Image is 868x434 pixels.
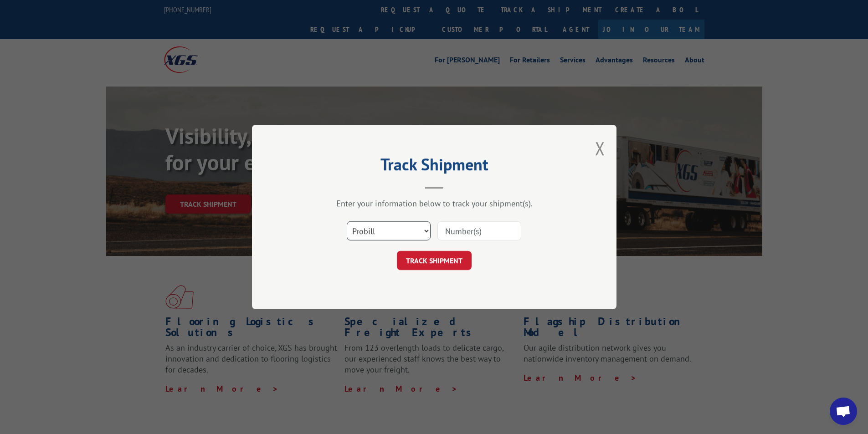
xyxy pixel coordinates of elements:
input: Number(s) [437,221,521,240]
div: Enter your information below to track your shipment(s). [298,198,571,209]
button: Close modal [595,136,605,160]
div: Open chat [830,398,857,425]
h2: Track Shipment [298,158,571,175]
button: TRACK SHIPMENT [397,251,472,270]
